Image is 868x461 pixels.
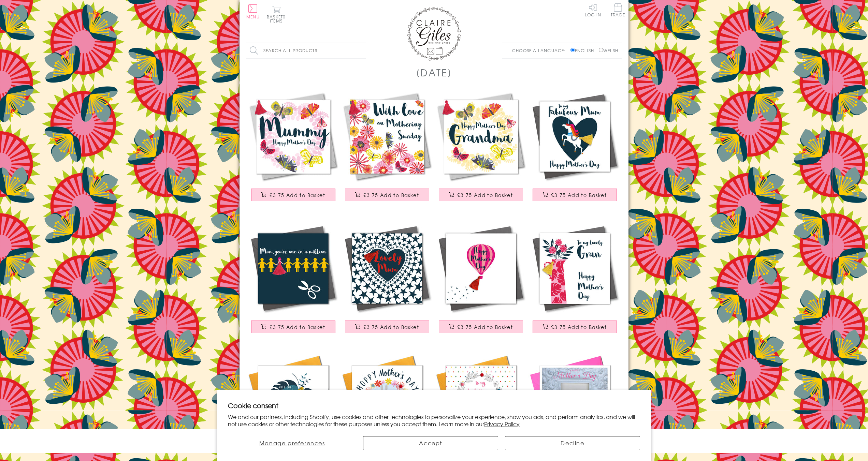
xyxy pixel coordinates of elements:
[270,324,325,330] span: £3.75 Add to Basket
[533,321,617,333] button: £3.75 Add to Basket
[246,354,340,447] img: Mother's Day Card, Tropical Leaves, Embellished with colourful pompoms
[570,47,597,54] label: English
[270,192,325,198] span: £3.75 Add to Basket
[363,436,498,450] button: Accept
[512,47,569,54] p: Choose a language:
[340,222,434,315] img: Mother's Day Card, Heart of Stars, Lovely Mum, Embellished with a tassel
[246,90,340,208] a: Mother's Day Card, Butterfly Wreath, Mummy, Embellished with a colourful tassel £3.75 Add to Basket
[457,324,513,330] span: £3.75 Add to Basket
[246,222,340,315] img: Mother's Day Card, Mum, 1 in a million, Embellished with a colourful tassel
[570,48,575,52] input: English
[434,222,528,315] img: Mother's Day Card, Hot air balloon, Embellished with a colourful tassel
[599,47,618,54] label: Welsh
[251,321,336,333] button: £3.75 Add to Basket
[251,189,336,201] button: £3.75 Add to Basket
[246,222,340,340] a: Mother's Day Card, Mum, 1 in a million, Embellished with a colourful tassel £3.75 Add to Basket
[434,90,528,208] a: Mother's Day Card, Butterfly Wreath, Grandma, Embellished with a tassel £3.75 Add to Basket
[228,401,640,410] h2: Cookie consent
[434,222,528,340] a: Mother's Day Card, Hot air balloon, Embellished with a colourful tassel £3.75 Add to Basket
[434,90,528,183] img: Mother's Day Card, Butterfly Wreath, Grandma, Embellished with a tassel
[533,189,617,201] button: £3.75 Add to Basket
[439,321,523,333] button: £3.75 Add to Basket
[551,324,607,330] span: £3.75 Add to Basket
[345,321,430,333] button: £3.75 Add to Basket
[611,3,625,18] a: Trade
[416,65,452,79] h1: [DATE]
[528,90,622,208] a: Mother's Day Card, Unicorn, Fabulous Mum, Embellished with a colourful tassel £3.75 Add to Basket
[340,90,434,183] img: Mother's Day Card, Tumbling Flowers, Mothering Sunday, Embellished with a tassel
[363,192,419,198] span: £3.75 Add to Basket
[407,7,461,61] img: Claire Giles Greetings Cards
[551,192,607,198] span: £3.75 Add to Basket
[345,189,430,201] button: £3.75 Add to Basket
[528,222,622,340] a: Mother's Day Card, Flowers, Lovely Gran, Embellished with a colourful tassel £3.75 Add to Basket
[246,43,366,58] input: Search all products
[528,354,622,447] img: Mother's Day Card, Call for Love, Press for Champagne
[228,413,640,428] p: We and our partners, including Shopify, use cookies and other technologies to personalize your ex...
[457,192,513,198] span: £3.75 Add to Basket
[585,3,601,17] a: Log In
[359,43,366,58] input: Search
[434,354,528,447] img: Mother's Day Card, Colour Dots, Lovely mum, Embellished with colourful pompoms
[611,3,625,17] span: Trade
[505,436,640,450] button: Decline
[246,14,260,20] span: Menu
[246,4,260,19] button: Menu
[599,48,603,52] input: Welsh
[340,354,434,447] img: Mother's Day Card, Mummy Bunny, Boy Blue, Embellished with pompoms
[363,324,419,330] span: £3.75 Add to Basket
[484,420,520,428] a: Privacy Policy
[340,90,434,208] a: Mother's Day Card, Tumbling Flowers, Mothering Sunday, Embellished with a tassel £3.75 Add to Basket
[528,90,622,183] img: Mother's Day Card, Unicorn, Fabulous Mum, Embellished with a colourful tassel
[267,5,286,23] button: Basket0 items
[259,439,325,447] span: Manage preferences
[528,222,622,315] img: Mother's Day Card, Flowers, Lovely Gran, Embellished with a colourful tassel
[228,436,356,450] button: Manage preferences
[246,90,340,183] img: Mother's Day Card, Butterfly Wreath, Mummy, Embellished with a colourful tassel
[270,14,286,24] span: 0 items
[439,189,523,201] button: £3.75 Add to Basket
[340,222,434,340] a: Mother's Day Card, Heart of Stars, Lovely Mum, Embellished with a tassel £3.75 Add to Basket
